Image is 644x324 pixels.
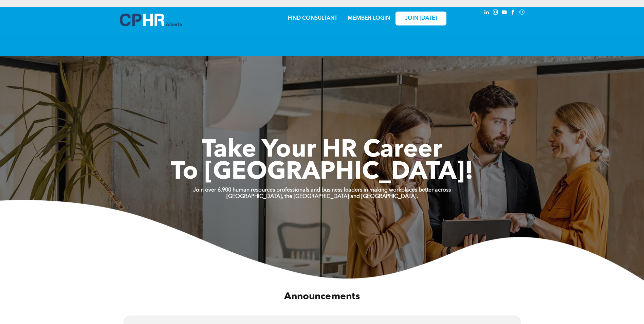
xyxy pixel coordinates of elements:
[518,8,526,18] a: Social network
[510,8,517,18] a: facebook
[120,14,182,26] img: A blue and white logo for cp alberta
[193,187,451,193] strong: Join over 6,900 human resources professionals and business leaders in making workplaces better ac...
[202,138,442,163] span: Take Your HR Career
[395,12,446,25] a: JOIN [DATE]
[492,8,499,18] a: instagram
[284,291,360,301] span: Announcements
[288,16,337,21] a: FIND CONSULTANT
[501,8,508,18] a: youtube
[171,160,474,185] span: To [GEOGRAPHIC_DATA]!
[226,194,418,199] strong: [GEOGRAPHIC_DATA], the [GEOGRAPHIC_DATA] and [GEOGRAPHIC_DATA].
[348,16,390,21] a: MEMBER LOGIN
[405,15,437,22] span: JOIN [DATE]
[483,8,491,18] a: linkedin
